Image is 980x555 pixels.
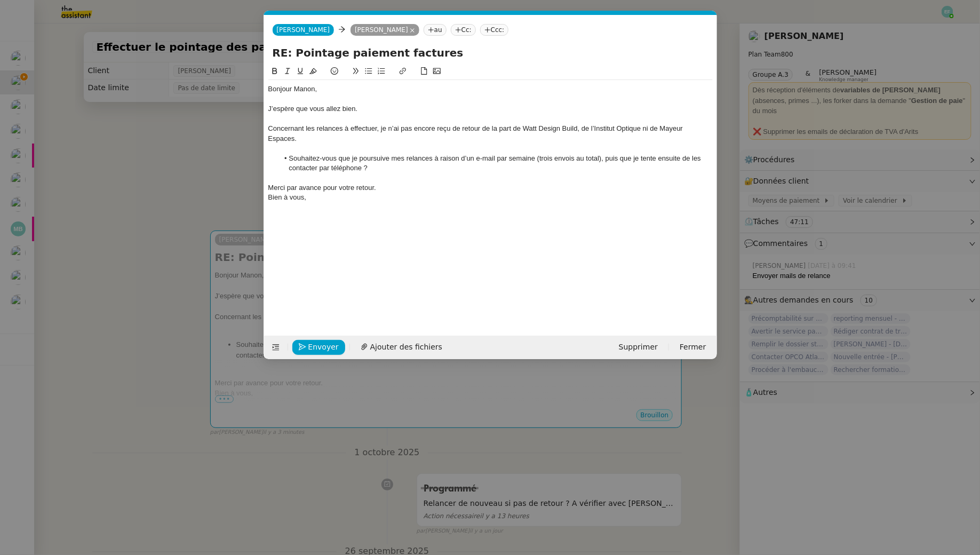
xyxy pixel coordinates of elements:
button: Fermer [673,340,712,355]
span: Fermer [680,341,706,353]
div: Bien à vous, [268,193,713,202]
li: Souhaitez-vous que je poursuive mes relances à raison d’un e-mail par semaine (trois envois au to... [278,154,713,173]
input: Subject [273,45,708,61]
button: Envoyer [292,340,345,355]
button: Ajouter des fichiers [354,340,449,355]
button: Supprimer [612,340,664,355]
div: Merci par avance pour votre retour. [268,183,713,193]
span: Ajouter des fichiers [370,341,442,353]
nz-tag: Ccc: [480,24,509,36]
nz-tag: au [424,24,447,36]
div: J’espère que vous allez bien. [268,104,713,114]
div: Concernant les relances à effectuer, je n’ai pas encore reçu de retour de la part de Watt Design ... [268,124,713,144]
span: Supprimer [619,341,658,353]
span: [PERSON_NAME] [277,26,330,34]
nz-tag: Cc: [451,24,476,36]
span: Envoyer [308,341,339,353]
div: Bonjour Manon, [268,84,713,94]
nz-tag: [PERSON_NAME] [350,24,419,36]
